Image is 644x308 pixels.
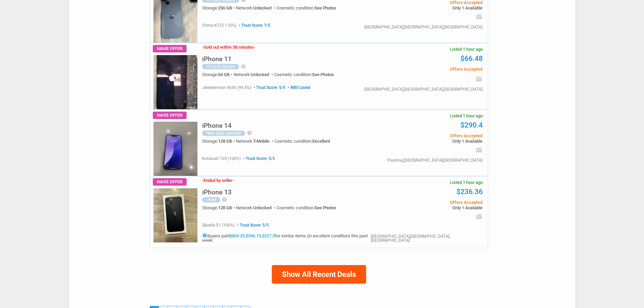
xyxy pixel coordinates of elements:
[460,54,483,63] a: $66.48
[202,64,239,69] div: IC Lock Issues
[222,197,227,202] i: help
[236,206,277,210] div: Network:
[202,233,371,242] h5: Buyers paid , , for similar items (in excellent condition) this past week.
[450,180,483,185] span: Listed 1 hour ago
[202,190,232,195] a: iPhone 13
[450,47,483,51] span: Listed 1 hour ago
[202,6,236,10] div: Storage:
[262,233,275,238] a: $327.3
[387,158,482,162] div: Flushing,[GEOGRAPHIC_DATA],[GEOGRAPHIC_DATA]
[202,45,255,49] h3: Sold out within 38 minutes
[380,0,482,5] span: Offers Accepted
[236,139,275,143] div: Network:
[202,206,236,210] div: Storage:
[202,56,232,62] h5: iPhone 11
[218,72,230,77] span: 64 GB
[380,139,482,143] span: Only 1 Available
[153,178,187,186] span: Make Offer
[234,72,274,77] div: Network:
[153,188,197,242] img: s-l225.jpg
[202,156,241,161] span: kohaus0 105 (100%)
[202,122,232,129] h5: iPhone 14
[218,5,232,10] span: 256 GB
[252,85,285,90] span: Trust Score: 5/5
[456,188,483,196] a: $236.36
[364,25,482,29] div: [GEOGRAPHIC_DATA],[GEOGRAPHIC_DATA],[GEOGRAPHIC_DATA]
[314,5,336,10] span: See Photos
[236,223,269,228] span: Trust Score: 5/5
[286,85,310,90] span: IMEI Listed
[202,72,234,77] div: Storage:
[380,6,482,10] span: Only 1 Available
[476,14,482,20] i: email
[247,130,252,136] i: help
[380,206,482,210] span: Only 1 Available
[380,200,482,205] span: Offers Accepted
[476,213,482,220] i: email
[202,189,232,195] h5: iPhone 13
[246,233,261,238] a: $346.19
[153,55,197,109] img: s-l225.jpg
[314,205,336,210] span: See Photos
[460,121,483,129] a: $290.4
[202,233,207,238] i: info
[153,45,187,52] span: Make Offer
[218,205,232,210] span: 128 GB
[202,23,236,28] span: chma-4733 1 (0%)
[277,6,336,10] div: Cosmetic condition:
[237,23,270,28] span: Trust Score: ?/5
[312,139,330,144] span: Excellent
[236,6,277,10] div: Network:
[274,72,334,77] div: Cosmetic condition:
[253,5,271,10] span: Unlocked
[253,139,269,144] span: T-Mobile
[202,178,204,183] span: -
[371,234,482,242] div: [GEOGRAPHIC_DATA],[GEOGRAPHIC_DATA],[GEOGRAPHIC_DATA]
[272,265,366,284] button: Show All Recent Deals
[202,85,251,90] span: jwiedenman 9656 (99.8%)
[380,134,482,138] span: Offers Accepted
[202,197,220,203] div: Used
[254,45,255,50] span: -
[233,178,234,183] span: -
[202,45,204,50] span: -
[251,72,269,77] span: Unlocked
[202,131,245,136] div: New (box opened)
[312,72,334,77] span: See Photos
[218,139,232,144] span: 128 GB
[241,64,246,69] i: help
[364,87,482,91] div: [GEOGRAPHIC_DATA],[GEOGRAPHIC_DATA],[GEOGRAPHIC_DATA]
[202,223,235,228] span: sjkallie 51 (100%)
[153,122,197,176] img: s-l225.jpg
[202,124,232,129] a: iPhone 14
[275,139,330,143] div: Cosmetic condition:
[476,76,482,82] i: email
[202,57,232,62] a: iPhone 11
[153,112,187,119] span: Make Offer
[476,147,482,153] i: email
[253,205,271,210] span: Unlocked
[202,139,236,143] div: Storage:
[450,114,483,118] span: Listed 1 hour ago
[202,178,234,183] h3: Ended by seller
[242,156,275,161] span: Trust Score: 5/5
[230,233,245,238] a: $869.35
[380,67,482,71] span: Offers Accepted
[277,206,336,210] div: Cosmetic condition:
